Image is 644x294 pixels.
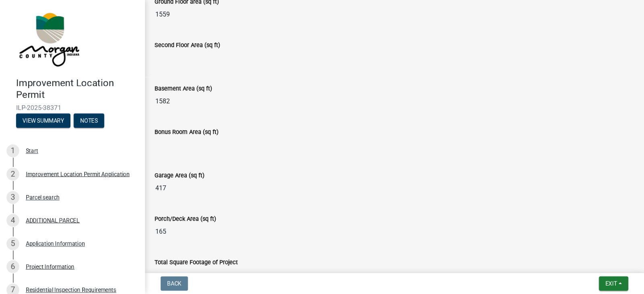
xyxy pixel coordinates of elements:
[599,276,628,291] button: Exit
[16,77,138,101] h4: Improvement Location Permit
[74,118,104,124] wm-modal-confirm: Notes
[605,280,617,287] span: Exit
[74,113,104,128] button: Notes
[26,218,80,223] div: ADDITIONAL PARCEL
[6,237,19,250] div: 5
[16,104,129,111] span: ILP-2025-38371
[161,276,188,291] button: Back
[6,144,19,157] div: 1
[16,8,81,69] img: Morgan County, Indiana
[26,148,38,154] div: Start
[26,287,116,293] div: Residential Inspection Requirements
[155,260,238,265] label: Total Square Footage of Project
[16,118,70,124] wm-modal-confirm: Summary
[155,216,216,222] label: Porch/Deck Area (sq ft)
[167,280,182,287] span: Back
[155,173,204,179] label: Garage Area (sq ft)
[16,113,70,128] button: View Summary
[155,86,212,92] label: Basement Area (sq ft)
[155,130,219,135] label: Bonus Room Area (sq ft)
[26,241,85,247] div: Application Information
[26,264,74,269] div: Project Information
[155,43,220,48] label: Second Floor Area (sq ft)
[26,195,60,200] div: Parcel search
[6,260,19,273] div: 6
[26,171,130,177] div: Improvement Location Permit Application
[6,191,19,204] div: 3
[6,168,19,181] div: 2
[6,214,19,227] div: 4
